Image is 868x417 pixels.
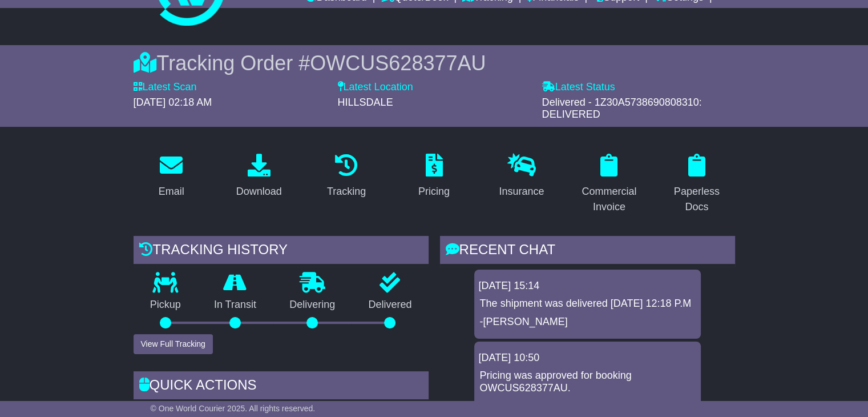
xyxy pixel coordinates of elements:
div: Quick Actions [134,371,429,402]
a: Email [151,150,192,203]
label: Latest Location [338,81,413,94]
p: Delivering [273,299,352,311]
div: [DATE] 10:50 [479,352,696,364]
span: OWCUS628377AU [310,51,486,75]
a: Commercial Invoice [571,150,647,219]
div: Tracking [327,184,366,199]
a: Paperless Docs [659,150,734,219]
div: Email [159,184,184,199]
p: Pricing was approved for booking OWCUS628377AU. [480,370,695,394]
span: Delivered - 1Z30A5738690808310: DELIVERED [542,97,702,121]
p: In Transit [197,299,273,311]
span: © One World Courier 2025. All rights reserved. [151,404,316,413]
p: Delivered [352,299,428,311]
p: Pickup [134,299,197,311]
p: The shipment was delivered [DATE] 12:18 P.M [480,298,695,310]
div: Insurance [499,184,544,199]
div: Tracking Order # [134,51,735,75]
div: Pricing [418,184,450,199]
div: Download [236,184,282,199]
a: Tracking [320,150,373,203]
a: Download [229,150,289,203]
span: [DATE] 02:18 AM [134,97,212,108]
div: RECENT CHAT [440,236,735,267]
div: Paperless Docs [666,184,727,215]
p: Final price: $229.95. [480,400,695,412]
div: [DATE] 15:14 [479,280,696,292]
label: Latest Scan [134,81,197,94]
div: Tracking history [134,236,429,267]
span: HILLSDALE [338,97,393,108]
label: Latest Status [542,81,615,94]
div: Commercial Invoice [579,184,640,215]
a: Pricing [411,150,457,203]
button: View Full Tracking [134,334,213,354]
a: Insurance [491,150,551,203]
p: -[PERSON_NAME] [480,316,695,328]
